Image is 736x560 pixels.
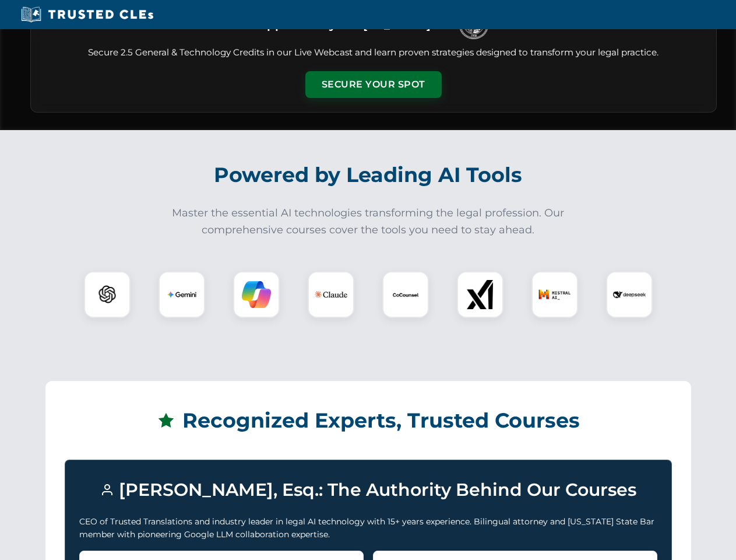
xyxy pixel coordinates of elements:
[466,280,495,309] img: xAI Logo
[242,280,271,309] img: Copilot Logo
[79,515,657,541] p: CEO of Trusted Translations and industry leader in legal AI technology with 15+ years experience....
[164,205,572,239] p: Master the essential AI technologies transforming the legal profession. Our comprehensive courses...
[531,271,578,318] div: Mistral AI
[538,278,571,311] img: Mistral AI Logo
[606,271,653,318] div: DeepSeek
[45,155,691,195] h2: Powered by Leading AI Tools
[159,271,205,318] div: Gemini
[613,278,646,311] img: DeepSeek Logo
[305,71,442,98] button: Secure Your Spot
[233,271,280,318] div: Copilot
[315,278,347,311] img: Claude Logo
[45,46,702,60] p: Secure 2.5 General & Technology Credits in our Live Webcast and learn proven strategies designed ...
[17,6,157,23] img: Trusted CLEs
[167,280,196,309] img: Gemini Logo
[308,271,354,318] div: Claude
[65,400,672,441] h2: Recognized Experts, Trusted Courses
[382,271,429,318] div: CoCounsel
[79,474,657,506] h3: [PERSON_NAME], Esq.: The Authority Behind Our Courses
[90,278,124,311] img: ChatGPT Logo
[391,280,420,309] img: CoCounsel Logo
[457,271,503,318] div: xAI
[84,271,131,318] div: ChatGPT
